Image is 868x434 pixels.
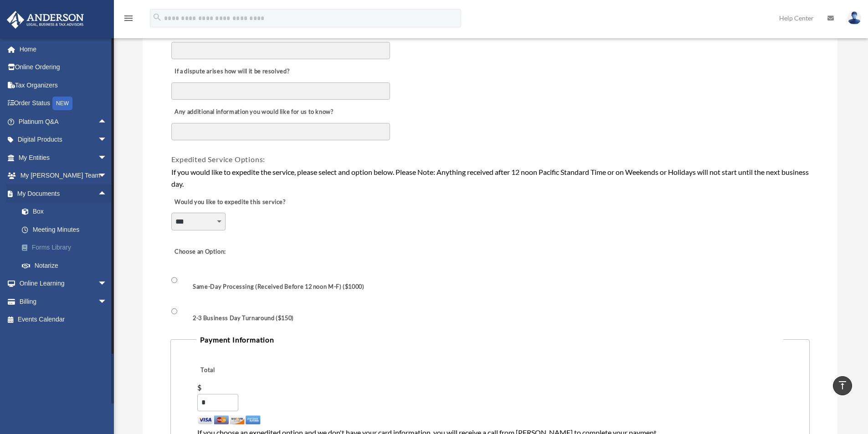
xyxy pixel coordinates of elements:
a: Home [6,40,121,58]
a: Online Learningarrow_drop_down [6,275,121,293]
label: Would you like to expedite this service? [171,196,288,209]
span: arrow_drop_up [98,112,116,131]
a: menu [123,16,134,24]
a: Order StatusNEW [6,94,121,113]
i: menu [123,13,134,24]
a: Platinum Q&Aarrow_drop_up [6,112,121,131]
div: $ [197,383,203,392]
span: arrow_drop_down [98,292,116,311]
i: search [152,12,162,22]
a: My [PERSON_NAME] Teamarrow_drop_down [6,167,121,185]
a: Events Calendar [6,311,121,329]
a: Digital Productsarrow_drop_down [6,131,121,149]
legend: Payment Information [196,333,784,346]
a: vertical_align_top [833,376,852,395]
img: User Pic [847,11,861,25]
div: NEW [52,97,72,110]
img: Accepted Cards [197,415,261,425]
a: Box [13,203,121,221]
a: Tax Organizers [6,76,121,94]
span: arrow_drop_down [98,275,116,293]
a: Online Ordering [6,58,121,77]
label: Same-Day Processing (Received Before 12 noon M-F) ($1000) [179,282,368,291]
span: Expedited Service Options: [171,155,266,163]
label: 2-3 Business Day Turnaround ($150) [179,314,298,322]
a: Meeting Minutes [13,220,121,239]
label: Any additional information you would like for us to know? [171,106,336,119]
a: Notarize [13,256,121,275]
i: vertical_align_top [837,380,848,391]
a: Billingarrow_drop_down [6,292,121,311]
a: My Documentsarrow_drop_up [6,184,121,203]
label: Total [197,364,227,377]
span: arrow_drop_down [98,167,116,185]
div: If you would like to expedite the service, please select and option below. Please Note: Anything ... [171,166,809,189]
label: If a dispute arises how will it be resolved? [171,66,292,78]
span: arrow_drop_down [98,131,116,149]
a: My Entitiesarrow_drop_down [6,148,121,167]
label: Choose an Option: [171,245,262,258]
img: Anderson Advisors Platinum Portal [4,11,87,29]
span: arrow_drop_down [98,148,116,167]
span: arrow_drop_up [98,184,116,203]
a: Forms Library [13,239,121,257]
